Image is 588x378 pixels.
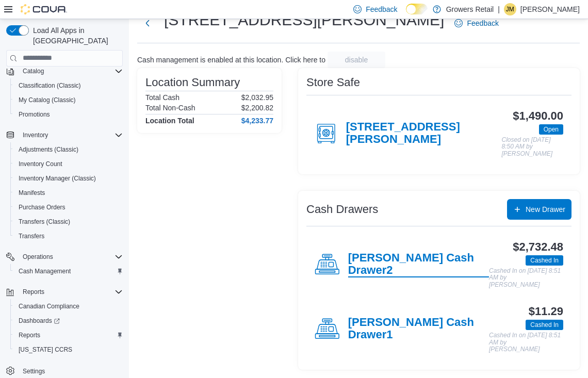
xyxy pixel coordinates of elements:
[306,203,378,216] h3: Cash Drawers
[10,264,127,278] button: Cash Management
[14,108,123,121] span: Promotions
[23,131,48,139] span: Inventory
[19,251,57,263] button: Operations
[446,3,494,15] p: Growers Retail
[14,230,48,242] a: Transfers
[506,3,514,15] span: JM
[14,143,83,156] a: Adjustments (Classic)
[306,76,360,89] h3: Store Safe
[2,64,127,78] button: Catalog
[145,93,179,102] h6: Total Cash
[14,143,123,156] span: Adjustments (Classic)
[502,137,564,158] p: Closed on [DATE] 8:50 AM by [PERSON_NAME]
[19,267,71,275] span: Cash Management
[345,55,368,65] span: disable
[137,56,325,64] p: Cash management is enabled at this location. Click here to
[10,215,127,229] button: Transfers (Classic)
[14,94,80,106] a: My Catalog (Classic)
[544,125,559,134] span: Open
[539,124,563,135] span: Open
[19,65,48,77] button: Catalog
[14,201,70,213] a: Purchase Orders
[2,128,127,142] button: Inventory
[10,142,127,157] button: Adjustments (Classic)
[14,315,123,327] span: Dashboards
[14,343,123,356] span: Washington CCRS
[14,315,64,327] a: Dashboards
[19,96,76,104] span: My Catalog (Classic)
[348,316,489,342] h4: [PERSON_NAME] Cash Drawer1
[14,300,123,313] span: Canadian Compliance
[19,189,45,197] span: Manifests
[2,250,127,264] button: Operations
[348,252,489,277] h4: [PERSON_NAME] Cash Drawer2
[10,157,127,171] button: Inventory Count
[328,52,385,68] button: disable
[406,4,428,14] input: Dark Mode
[498,3,500,15] p: |
[530,256,559,265] span: Cashed In
[520,3,580,15] p: [PERSON_NAME]
[164,10,444,30] h1: [STREET_ADDRESS][PERSON_NAME]
[19,218,70,226] span: Transfers (Classic)
[145,76,240,89] h3: Location Summary
[10,186,127,200] button: Manifests
[19,251,123,263] span: Operations
[10,107,127,122] button: Promotions
[14,172,100,185] a: Inventory Manager (Classic)
[10,328,127,342] button: Reports
[19,129,123,141] span: Inventory
[14,300,84,313] a: Canadian Compliance
[14,172,123,185] span: Inventory Manager (Classic)
[10,299,127,314] button: Canadian Compliance
[19,129,52,141] button: Inventory
[507,199,571,220] button: New Drawer
[19,364,123,377] span: Settings
[19,317,60,325] span: Dashboards
[513,110,563,122] h3: $1,490.00
[14,94,123,106] span: My Catalog (Classic)
[14,343,76,356] a: [US_STATE] CCRS
[29,25,123,46] span: Load All Apps in [GEOGRAPHIC_DATA]
[19,331,40,339] span: Reports
[14,216,123,228] span: Transfers (Classic)
[241,93,273,102] p: $2,032.95
[19,174,96,183] span: Inventory Manager (Classic)
[2,363,127,378] button: Settings
[526,204,565,215] span: New Drawer
[10,78,127,93] button: Classification (Classic)
[137,13,158,34] button: Next
[10,93,127,107] button: My Catalog (Classic)
[526,255,563,266] span: Cashed In
[19,302,79,310] span: Canadian Compliance
[14,158,123,170] span: Inventory Count
[346,121,502,146] h4: [STREET_ADDRESS][PERSON_NAME]
[19,365,49,377] a: Settings
[14,329,123,341] span: Reports
[14,329,44,341] a: Reports
[14,187,49,199] a: Manifests
[10,342,127,357] button: [US_STATE] CCRS
[10,229,127,243] button: Transfers
[19,145,78,154] span: Adjustments (Classic)
[19,81,81,90] span: Classification (Classic)
[19,232,44,240] span: Transfers
[19,203,66,211] span: Purchase Orders
[241,117,273,125] h4: $4,233.77
[489,332,563,353] p: Cashed In on [DATE] 8:51 AM by [PERSON_NAME]
[504,3,516,15] div: Jordan McDonald
[23,253,53,261] span: Operations
[14,158,67,170] a: Inventory Count
[14,187,123,199] span: Manifests
[450,13,502,34] a: Feedback
[10,171,127,186] button: Inventory Manager (Classic)
[529,305,563,318] h3: $11.29
[530,320,559,330] span: Cashed In
[19,286,48,298] button: Reports
[14,201,123,213] span: Purchase Orders
[526,320,563,330] span: Cashed In
[14,108,54,121] a: Promotions
[14,265,75,277] a: Cash Management
[19,286,123,298] span: Reports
